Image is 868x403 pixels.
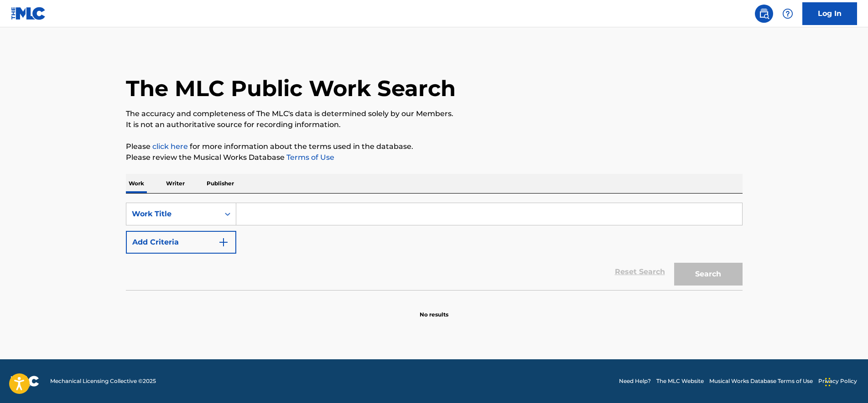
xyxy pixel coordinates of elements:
p: No results [420,300,448,319]
a: Terms of Use [285,153,334,162]
div: Work Title [132,209,214,219]
p: The accuracy and completeness of The MLC's data is determined solely by our Members. [126,108,743,119]
a: Privacy Policy [818,377,857,385]
img: MLC Logo [11,7,46,20]
p: Writer [163,174,187,193]
iframe: Chat Widget [822,359,868,403]
a: Log In [802,2,857,25]
p: Work [126,174,147,193]
p: Publisher [204,174,237,193]
img: 9d2ae6d4665cec9f34b9.svg [218,237,229,248]
a: Musical Works Database Terms of Use [709,377,813,385]
span: Mechanical Licensing Collective © 2025 [50,377,156,385]
a: The MLC Website [656,377,704,385]
img: help [782,8,793,19]
div: Help [779,5,797,23]
img: logo [11,376,39,387]
p: Please review the Musical Works Database [126,152,743,163]
button: Add Criteria [126,231,236,254]
a: click here [152,142,188,151]
a: Need Help? [619,377,651,385]
img: search [759,8,769,19]
p: Please for more information about the terms used in the database. [126,141,743,152]
a: Public Search [755,5,773,23]
h1: The MLC Public Work Search [126,75,456,102]
p: It is not an authoritative source for recording information. [126,119,743,130]
div: Drag [825,368,831,396]
form: Search Form [126,203,743,290]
